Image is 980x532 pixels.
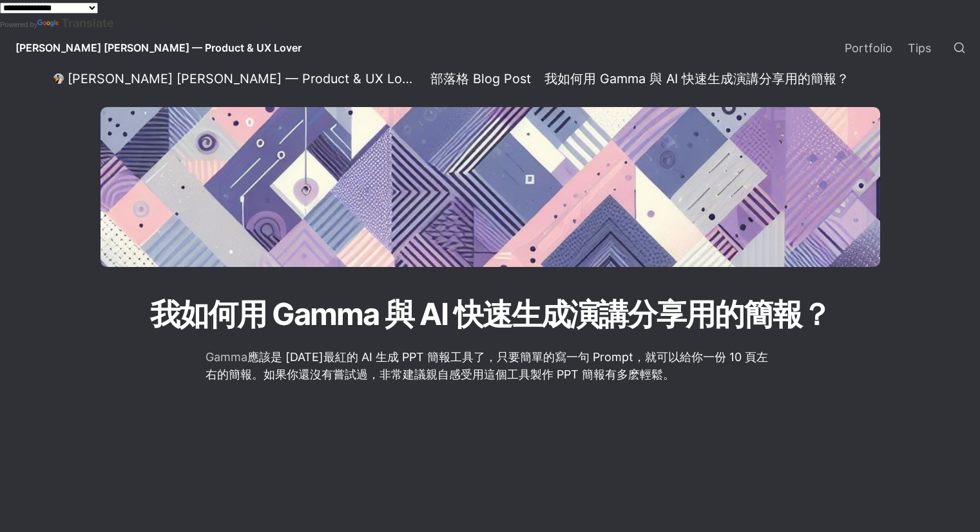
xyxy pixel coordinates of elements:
div: 部落格 Blog Post [430,71,531,87]
img: Daniel Lee — Product & UX Lover [53,74,64,84]
a: 部落格 Blog Post [427,71,535,86]
a: Tips [900,30,939,66]
a: Gamma [206,350,247,364]
p: 應該是 [DATE]最紅的 AI 生成 PPT 簡報工具了，只要簡單的寫一句 Prompt，就可以給你一份 10 頁左右的簡報。如果你還沒有嘗試過，非常建議親自感受用這個工具製作 PPT 簡報有... [204,346,776,385]
a: [PERSON_NAME] [PERSON_NAME] — Product & UX Lover [50,71,421,86]
a: [PERSON_NAME] [PERSON_NAME] — Product & UX Lover [5,30,312,66]
span: / [422,74,425,84]
h1: 我如何用 Gamma 與 AI 快速生成演講分享用的簡報？ [142,290,838,339]
span: [PERSON_NAME] [PERSON_NAME] — Product & UX Lover [15,41,302,54]
div: [PERSON_NAME] [PERSON_NAME] — Product & UX Lover [68,71,417,87]
img: Google Translate [37,19,61,28]
a: Translate [37,16,114,30]
a: Portfolio [837,30,900,66]
span: / [536,74,539,84]
a: 我如何用 Gamma 與 AI 快速生成演講分享用的簡報？ [541,71,853,86]
div: 我如何用 Gamma 與 AI 快速生成演講分享用的簡報？ [544,71,849,87]
img: 我如何用 Gamma 與 AI 快速生成演講分享用的簡報？ [101,107,880,267]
